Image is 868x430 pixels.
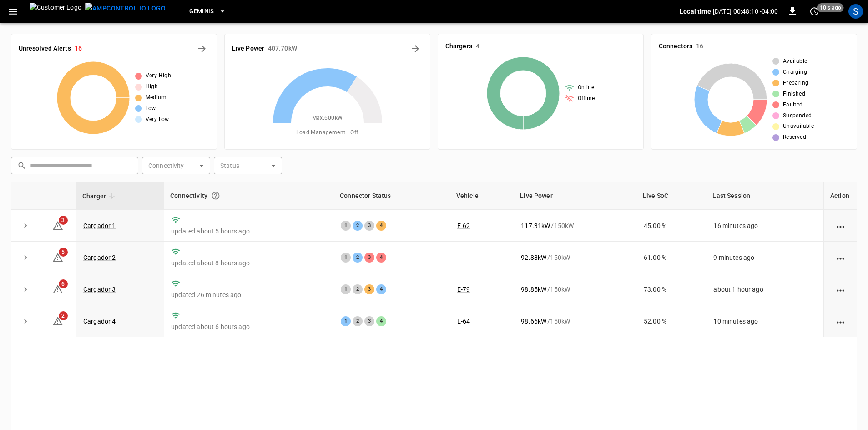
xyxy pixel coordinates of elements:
button: set refresh interval [807,4,822,19]
a: E-64 [457,318,470,325]
a: 6 [52,285,63,293]
a: 5 [52,253,63,260]
div: 4 [376,221,386,231]
span: 3 [59,216,68,225]
span: Very High [146,71,172,81]
div: 3 [364,253,374,263]
span: Finished [783,90,805,99]
button: expand row [19,219,32,233]
span: Low [146,104,156,113]
span: 6 [59,279,68,288]
div: action cell options [835,221,846,230]
div: 2 [353,316,363,326]
div: action cell options [835,317,846,326]
span: Unavailable [783,122,814,131]
span: Faulted [783,101,803,110]
div: / 150 kW [521,221,629,230]
td: 61.00 % [636,242,706,273]
a: 3 [52,221,63,228]
button: expand row [19,314,32,328]
p: 117.31 kW [521,221,550,230]
td: - [450,242,514,273]
a: Cargador 1 [83,222,116,229]
div: 1 [341,284,351,294]
p: 92.88 kW [521,253,546,262]
p: 98.66 kW [521,317,546,326]
div: action cell options [835,285,846,294]
div: 2 [353,253,363,263]
span: High [146,82,158,91]
a: 2 [52,317,63,324]
span: Charger [82,191,118,202]
a: Cargador 3 [83,286,116,293]
td: 16 minutes ago [706,210,823,242]
div: Connectivity [170,187,327,204]
div: 2 [353,221,363,231]
p: [DATE] 00:48:10 -04:00 [713,7,778,16]
button: All Alerts [195,41,209,56]
p: updated about 6 hours ago [171,322,326,331]
div: 2 [353,284,363,294]
h6: 16 [696,41,703,51]
span: Preparing [783,79,809,88]
span: Geminis [189,6,214,17]
div: / 150 kW [521,285,629,294]
td: 73.00 % [636,273,706,305]
a: Cargador 2 [83,254,116,261]
span: 2 [59,311,68,320]
div: 1 [341,316,351,326]
div: 4 [376,284,386,294]
span: Available [783,57,807,66]
p: updated about 8 hours ago [171,258,326,268]
span: 10 s ago [817,3,844,12]
th: Last Session [706,182,823,210]
td: 45.00 % [636,210,706,242]
div: 3 [364,316,374,326]
h6: Connectors [659,41,692,51]
td: about 1 hour ago [706,273,823,305]
img: ampcontrol.io logo [85,3,166,14]
button: expand row [19,251,32,264]
a: E-62 [457,222,470,229]
th: Live SoC [636,182,706,210]
div: 1 [341,221,351,231]
div: / 150 kW [521,253,629,262]
h6: 16 [75,44,82,54]
div: 1 [341,253,351,263]
span: Medium [146,93,167,102]
h6: 4 [476,41,479,51]
h6: Live Power [232,44,264,54]
h6: 407.70 kW [268,44,297,54]
button: expand row [19,283,32,296]
span: Online [578,83,594,92]
div: action cell options [835,253,846,262]
div: 4 [376,316,386,326]
p: updated about 5 hours ago [171,227,326,236]
a: E-79 [457,286,470,293]
th: Live Power [514,182,636,210]
span: Load Management = Off [296,128,358,137]
td: 52.00 % [636,305,706,337]
button: Connection between the charger and our software. [207,187,224,204]
h6: Unresolved Alerts [19,44,71,54]
div: 3 [364,221,374,231]
span: Very Low [146,115,169,124]
th: Action [823,182,857,210]
span: Max. 600 kW [312,114,343,123]
div: profile-icon [848,4,863,19]
td: 9 minutes ago [706,242,823,273]
th: Connector Status [333,182,450,210]
span: 5 [59,248,68,257]
div: 3 [364,284,374,294]
span: Offline [578,94,595,103]
div: / 150 kW [521,317,629,326]
p: Local time [680,7,711,16]
a: Cargador 4 [83,318,116,325]
td: 10 minutes ago [706,305,823,337]
div: 4 [376,253,386,263]
th: Vehicle [450,182,514,210]
p: updated 26 minutes ago [171,290,326,299]
span: Suspended [783,111,812,121]
h6: Chargers [445,41,472,51]
span: Reserved [783,133,806,142]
